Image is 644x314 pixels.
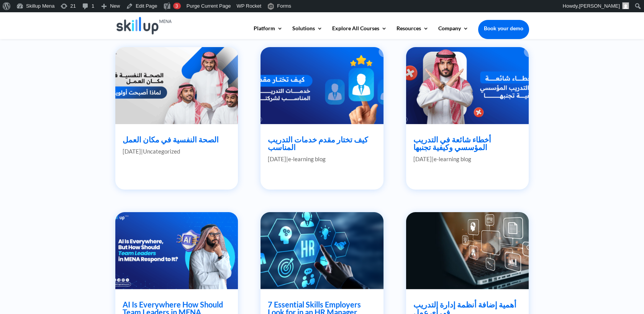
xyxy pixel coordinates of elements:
a: e-learning blog [434,155,471,162]
img: أهمية إضافة أنظمة إدارة التدريب في أي عمل [406,212,529,289]
span: [DATE] [268,155,286,162]
a: e-learning blog [288,155,326,162]
img: Skillup Mena [116,17,172,34]
span: 3 [175,3,178,9]
a: Company [438,26,469,39]
a: كيف تختار مقدم خدمات التدريب المناسب [268,135,368,152]
a: Explore All Courses [332,26,387,39]
span: [PERSON_NAME] [579,3,620,9]
p: | [413,155,521,164]
img: 7 Essential Skills Employers Look for in an HR Manager [260,212,383,289]
iframe: Chat Widget [606,277,644,314]
span: [DATE] [413,155,432,162]
a: Book your demo [478,20,529,37]
p: | [123,147,231,156]
a: Solutions [292,26,323,39]
img: أخطاء شائعة في التدريب المؤسسي وكيفية تجنبها [406,47,529,124]
img: كيف تختار مقدم خدمات التدريب المناسب [260,47,383,124]
a: Uncategorized [143,148,180,155]
span: [DATE] [123,148,141,155]
a: الصحة النفسية في مكان العمل [123,135,219,144]
a: Resources [397,26,429,39]
img: AI Is Everywhere How Should Team Leaders in MENA Respond to It? [115,212,238,289]
p: | [268,155,376,164]
img: الصحة النفسية في مكان العمل [115,47,238,124]
a: أخطاء شائعة في التدريب المؤسسي وكيفية تجنبها [413,135,491,152]
a: Platform [254,26,283,39]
